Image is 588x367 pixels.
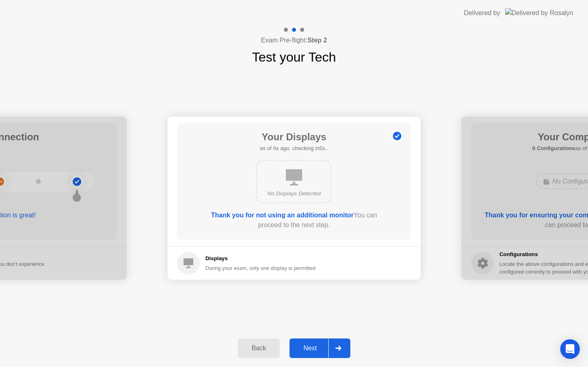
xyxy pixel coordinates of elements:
[505,8,573,18] img: Delivered by Rosalyn
[205,264,316,272] div: During your exam, only one display is permitted
[211,212,354,219] b: Thank you for not using an additional monitor
[264,190,324,198] div: No Displays Detected
[260,144,328,153] h5: as of 0s ago, checking in5s..
[205,254,316,263] h5: Displays
[464,8,500,18] div: Delivered by
[240,345,277,352] div: Back
[261,35,327,45] h4: Exam Pre-flight:
[238,338,280,358] button: Back
[307,37,327,44] b: Step 2
[252,47,336,67] h1: Test your Tech
[292,345,328,352] div: Next
[290,338,350,358] button: Next
[200,210,388,230] div: You can proceed to the next step.
[260,130,328,144] h1: Your Displays
[560,339,580,359] div: Open Intercom Messenger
